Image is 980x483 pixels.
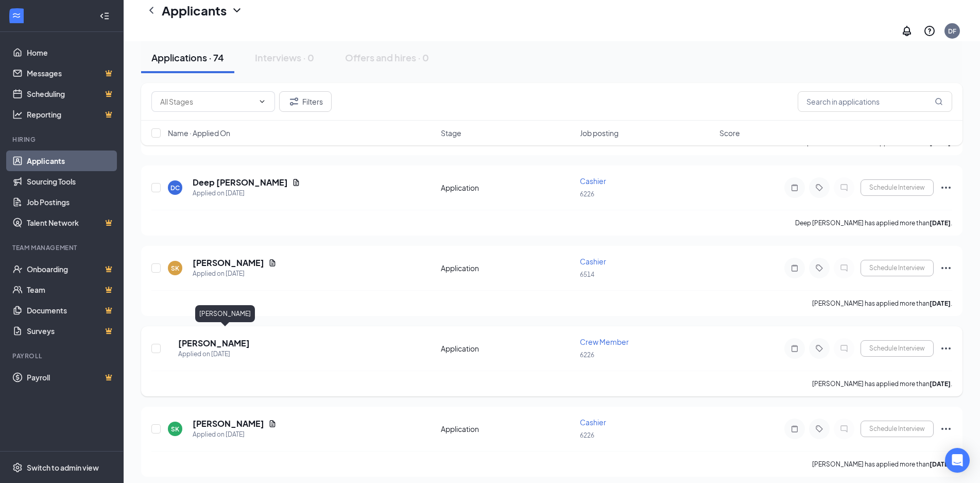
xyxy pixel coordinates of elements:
div: DF [948,27,956,36]
span: Score [719,128,740,138]
a: SurveysCrown [27,321,115,341]
svg: Ellipses [940,262,952,274]
svg: Tag [813,184,826,192]
div: Application [441,343,574,354]
p: [PERSON_NAME] has applied more than . [812,460,952,469]
div: [PERSON_NAME] [195,305,255,322]
a: SchedulingCrown [27,84,115,104]
div: Application [441,424,574,434]
svg: ChevronLeft [145,4,158,16]
span: Job posting [580,128,618,138]
h5: [PERSON_NAME] [193,418,264,429]
div: Offers and hires · 0 [345,51,429,64]
svg: MagnifyingGlass [935,97,943,106]
a: Sourcing Tools [27,171,115,192]
svg: Document [268,420,277,428]
div: Payroll [12,352,113,360]
span: Cashier [580,418,606,427]
a: Home [27,42,115,63]
svg: ChevronDown [231,4,243,16]
a: DocumentsCrown [27,300,115,321]
span: 6226 [580,351,594,359]
div: Application [441,263,574,273]
div: Interviews · 0 [255,51,314,64]
span: Crew Member [580,337,629,346]
b: [DATE] [930,460,951,468]
div: Switch to admin view [27,462,99,473]
a: Applicants [27,151,115,171]
b: [DATE] [930,380,951,388]
div: SK [171,425,179,434]
a: TeamCrown [27,279,115,300]
div: Applications · 74 [151,51,224,64]
a: MessagesCrown [27,63,115,84]
b: [DATE] [930,219,951,227]
a: PayrollCrown [27,367,115,388]
a: ReportingCrown [27,104,115,125]
div: DC [170,184,180,192]
span: Stage [441,128,461,138]
h5: Deep [PERSON_NAME] [193,177,288,188]
svg: Document [292,178,300,187]
h5: [PERSON_NAME] [193,257,264,269]
div: Applied on [DATE] [193,269,277,279]
svg: Document [268,259,277,267]
svg: Note [788,425,801,433]
span: 6226 [580,190,594,198]
svg: Collapse [99,11,110,21]
svg: ChevronDown [258,97,266,106]
div: SK [171,264,179,273]
svg: WorkstreamLogo [11,10,22,21]
div: Application [441,182,574,193]
svg: Notifications [901,25,913,37]
input: Search in applications [798,91,952,112]
svg: Tag [813,425,826,433]
a: OnboardingCrown [27,259,115,279]
b: [DATE] [930,299,951,307]
svg: Ellipses [940,342,952,355]
p: [PERSON_NAME] has applied more than . [812,299,952,308]
h1: Applicants [162,2,227,19]
span: Cashier [580,257,606,266]
svg: Note [788,264,801,272]
div: Team Management [12,243,113,252]
div: Applied on [DATE] [178,349,250,359]
span: Name · Applied On [168,128,230,138]
input: All Stages [160,96,254,107]
p: Deep [PERSON_NAME] has applied more than . [795,219,952,227]
p: [PERSON_NAME] has applied more than . [812,379,952,388]
span: 6514 [580,271,594,278]
span: Cashier [580,176,606,186]
a: Job Postings [27,192,115,212]
svg: Note [788,344,801,353]
svg: Ellipses [940,423,952,435]
svg: Ellipses [940,181,952,194]
div: Applied on [DATE] [193,429,277,440]
button: Filter Filters [279,91,332,112]
h5: [PERSON_NAME] [178,338,250,349]
svg: Note [788,184,801,192]
svg: Tag [813,264,826,272]
svg: QuestionInfo [923,25,936,37]
svg: Filter [288,95,300,108]
a: Talent NetworkCrown [27,212,115,233]
span: 6226 [580,431,594,439]
div: Applied on [DATE] [193,188,300,198]
div: Hiring [12,135,113,144]
svg: Settings [12,462,23,473]
div: Open Intercom Messenger [945,448,970,473]
svg: Tag [813,344,826,353]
